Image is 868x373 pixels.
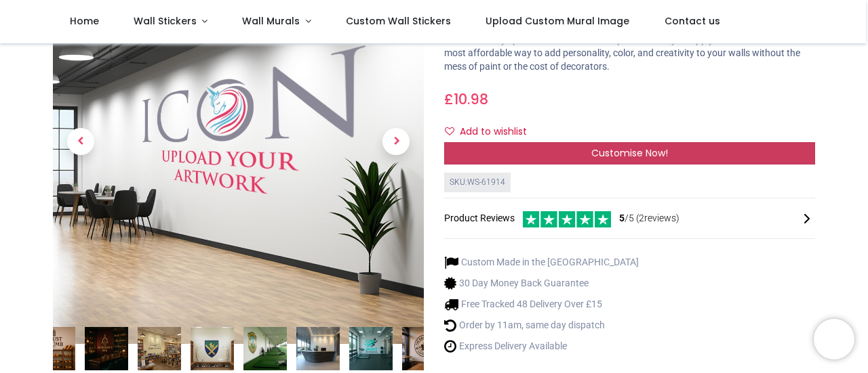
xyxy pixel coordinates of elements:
[444,89,488,109] span: £
[444,120,538,144] button: Add to wishlistAdd to wishlist
[486,14,629,28] span: Upload Custom Mural Image
[445,127,454,136] i: Add to wishlist
[346,14,451,28] span: Custom Wall Stickers
[138,327,181,370] img: Custom Wall Sticker - Logo or Artwork Printing - Upload your design
[444,209,815,227] div: Product Reviews
[591,146,668,160] span: Customise Now!
[444,339,639,353] li: Express Delivery Available
[444,173,511,192] div: SKU: WS-61914
[191,327,234,370] img: Custom Wall Sticker - Logo or Artwork Printing - Upload your design
[814,319,854,359] iframe: Brevo live chat
[619,212,679,225] span: /5 ( 2 reviews)
[665,14,720,28] span: Contact us
[349,327,393,370] img: Custom Wall Sticker - Logo or Artwork Printing - Upload your design
[619,213,625,223] span: 5
[70,14,99,28] span: Home
[85,327,128,370] img: Custom Wall Sticker - Logo or Artwork Printing - Upload your design
[67,128,94,155] span: Previous
[243,327,287,370] img: Custom Wall Sticker - Logo or Artwork Printing - Upload your design
[53,24,108,259] a: Previous
[32,327,75,370] img: Custom Wall Sticker - Logo or Artwork Printing - Upload your design
[368,24,424,259] a: Next
[402,327,446,370] img: Custom Wall Sticker - Logo or Artwork Printing - Upload your design
[444,34,815,74] p: Transform any space in minutes with our premium easy-to-apply wall stickers — the most affordable...
[444,297,639,311] li: Free Tracked 48 Delivery Over £15
[382,128,410,155] span: Next
[444,318,639,332] li: Order by 11am, same day dispatch
[444,255,639,269] li: Custom Made in the [GEOGRAPHIC_DATA]
[242,14,300,28] span: Wall Murals
[444,276,639,290] li: 30 Day Money Back Guarantee
[454,89,488,109] span: 10.98
[134,14,197,28] span: Wall Stickers
[296,327,340,370] img: Custom Wall Sticker - Logo or Artwork Printing - Upload your design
